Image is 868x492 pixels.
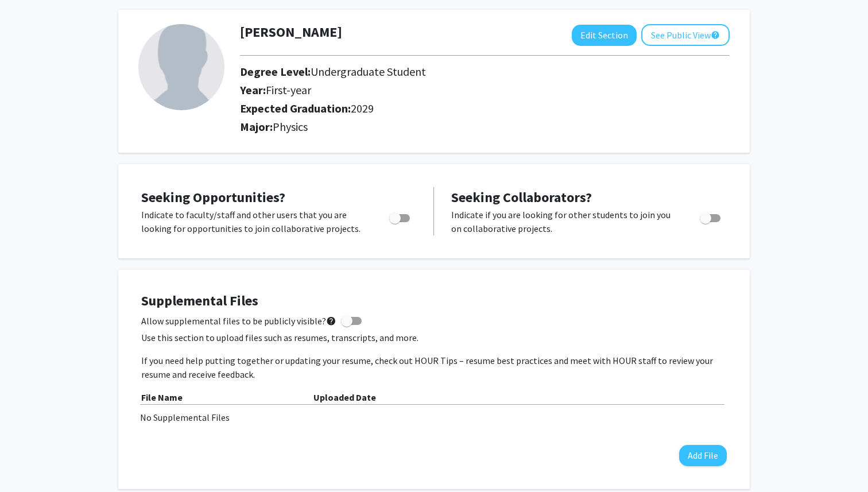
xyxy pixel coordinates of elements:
h2: Major: [240,120,730,134]
b: Uploaded Date [313,392,376,403]
span: First-year [266,83,311,97]
button: Add File [679,445,727,466]
h1: [PERSON_NAME] [240,24,342,41]
h2: Expected Graduation: [240,102,665,115]
span: Physics [273,119,308,134]
h4: Supplemental Files [141,293,727,309]
span: Seeking Opportunities? [141,188,285,206]
p: Use this section to upload files such as resumes, transcripts, and more. [141,331,727,344]
img: Profile Picture [138,24,224,110]
mat-icon: help [326,314,336,328]
p: Indicate if you are looking for other students to join you on collaborative projects. [451,208,678,235]
span: Allow supplemental files to be publicly visible? [141,314,336,328]
iframe: Chat [9,440,49,483]
span: 2029 [351,101,374,115]
span: Seeking Collaborators? [451,188,592,206]
p: If you need help putting together or updating your resume, check out HOUR Tips – resume best prac... [141,354,727,381]
button: Edit Section [572,25,637,46]
button: See Public View [641,24,730,46]
h2: Year: [240,83,665,97]
h2: Degree Level: [240,65,665,79]
b: File Name [141,392,183,403]
div: Toggle [385,208,416,225]
p: Indicate to faculty/staff and other users that you are looking for opportunities to join collabor... [141,208,367,235]
div: Toggle [695,208,727,225]
mat-icon: help [711,28,720,42]
div: No Supplemental Files [140,410,728,424]
span: Undergraduate Student [311,64,426,79]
